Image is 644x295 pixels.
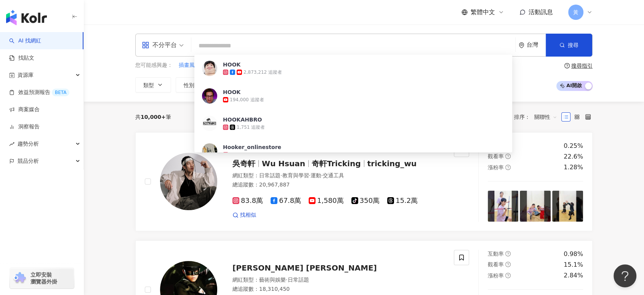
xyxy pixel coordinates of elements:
a: 找相似 [232,211,256,219]
span: question-circle [505,251,511,256]
span: 觀看率 [488,261,504,267]
span: 插畫作品 [207,62,228,69]
button: 搜尋 [546,34,592,57]
span: 追蹤數 [224,82,240,88]
span: Wu Hsuan [262,159,305,168]
a: KOL Avatar吳奇軒Wu Hsuan奇軒Trickingtricking_wu網紅類型：日常話題·教育與學習·運動·交通工具總追蹤數：20,967,88783.8萬67.8萬1,580萬3... [135,132,593,231]
span: question-circle [505,273,511,278]
span: question-circle [505,165,511,170]
span: 您可能感興趣： [135,62,173,69]
img: KOL Avatar [160,153,217,210]
span: 活動訊息 [529,8,553,16]
button: 新北世界宗教博物館 [262,61,311,70]
button: 合作費用預估 [353,77,410,92]
span: 趨勢分析 [18,135,39,152]
span: environment [519,42,524,48]
span: 350萬 [351,197,380,205]
div: 不分平台 [142,39,177,51]
div: 網紅類型 ： [232,276,445,284]
span: 合作費用預估 [361,82,393,88]
div: 搜尋指引 [571,63,593,69]
span: [PERSON_NAME] [PERSON_NAME] [232,263,377,272]
span: · [286,277,287,283]
span: 搜尋 [568,42,578,48]
span: 藝術與娛樂 [259,277,286,283]
a: 找貼文 [9,54,34,62]
span: 觀看率 [316,82,332,88]
span: question-circle [505,262,511,267]
button: 插畫作品 [206,61,228,70]
span: 黃 [573,8,578,16]
span: 互動率 [488,143,504,149]
div: 台灣 [527,42,546,48]
span: 教育與學習 [282,172,309,178]
span: 1,580萬 [309,197,344,205]
span: question-circle [505,143,511,148]
span: 資源庫 [18,66,34,84]
span: question-circle [564,63,570,68]
div: 總追蹤數 ： 20,967,887 [232,181,445,189]
img: chrome extension [12,272,27,284]
span: 新北世界宗教博物館 [262,62,310,69]
button: 性別 [176,77,211,92]
div: 22.6% [564,152,583,161]
span: 日常話題 [259,172,280,178]
img: post-image [552,191,583,222]
button: 觀看率 [308,77,349,92]
img: post-image [488,191,519,222]
button: 更多篩選 [415,77,461,92]
span: 觀看率 [488,153,504,159]
div: 0.98% [564,250,583,258]
a: chrome extension立即安裝 瀏覽器外掛 [10,268,74,289]
span: tricking_wu [367,159,417,168]
span: 找相似 [240,211,256,219]
span: 倫敦公園 [234,62,256,69]
div: 網紅類型 ： [232,172,445,180]
a: 洞察報告 [9,123,40,131]
span: appstore [142,41,149,49]
div: 排序： [514,111,561,123]
div: 0.25% [564,142,583,150]
span: · [280,172,282,178]
div: 15.1% [564,261,583,269]
span: 立即安裝 瀏覽器外掛 [30,271,57,285]
span: 運動 [311,172,321,178]
span: 更多篩選 [431,82,453,88]
span: · [309,172,310,178]
span: 繁體中文 [471,8,495,16]
span: 67.8萬 [271,197,301,205]
img: post-image [520,191,551,222]
div: 1.28% [564,163,583,172]
span: rise [9,141,14,147]
span: 奇軒Tricking [312,159,361,168]
span: 競品分析 [18,152,39,170]
div: 共 筆 [135,114,171,120]
span: 83.8萬 [232,197,263,205]
iframe: Help Scout Beacon - Open [614,264,636,287]
div: 總追蹤數 ： 18,310,450 [232,285,445,293]
span: 漲粉率 [488,164,504,170]
span: 性別 [184,82,194,88]
a: 效益預測報告BETA [9,89,69,96]
span: 互動率 [488,251,504,257]
span: 交通工具 [323,172,344,178]
span: 類型 [143,82,154,88]
span: question-circle [505,154,511,159]
span: · [321,172,323,178]
span: 日常話題 [287,277,309,283]
span: 漲粉率 [488,272,504,279]
button: 插畫風格 [178,61,200,70]
span: 互動率 [270,82,286,88]
button: 追蹤數 [216,77,257,92]
div: 2.84% [564,271,583,280]
span: 吳奇軒 [232,159,255,168]
a: searchAI 找網紅 [9,37,41,45]
button: 互動率 [262,77,303,92]
span: 關聯性 [534,111,557,123]
button: 倫敦公園 [234,61,256,70]
img: logo [6,10,47,25]
a: 商案媒合 [9,106,40,113]
span: 10,000+ [141,114,166,120]
span: 插畫風格 [179,62,200,69]
button: 類型 [135,77,171,92]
